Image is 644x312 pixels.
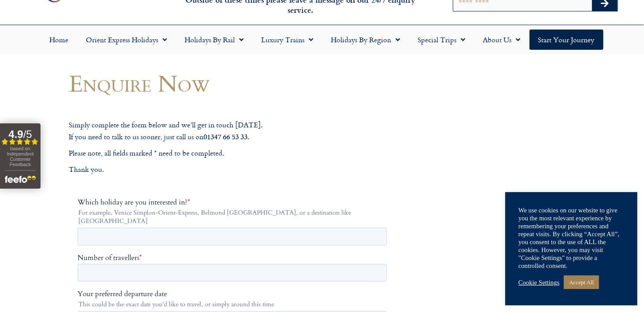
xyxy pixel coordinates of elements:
[69,119,399,142] p: Simply complete the form below and we’ll get in touch [DATE]. If you need to talk to us sooner, j...
[529,30,603,50] a: Start your Journey
[69,148,399,159] p: Please note, all fields marked * need to be completed.
[78,30,176,50] a: Orient Express Holidays
[204,131,248,141] strong: 01347 66 53 33
[69,164,399,175] p: Thank you.
[518,206,624,270] div: We use cookies on our website to give you the most relevant experience by remembering your prefer...
[409,30,474,50] a: Special Trips
[322,30,409,50] a: Holidays by Region
[41,30,78,50] a: Home
[69,70,399,96] h1: Enquire Now
[253,30,322,50] a: Luxury Trains
[4,30,640,50] nav: Menu
[474,30,529,50] a: About Us
[176,30,253,50] a: Holidays by Rail
[564,275,599,289] a: Accept All
[156,197,201,207] span: Your last name
[518,279,559,286] a: Cookie Settings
